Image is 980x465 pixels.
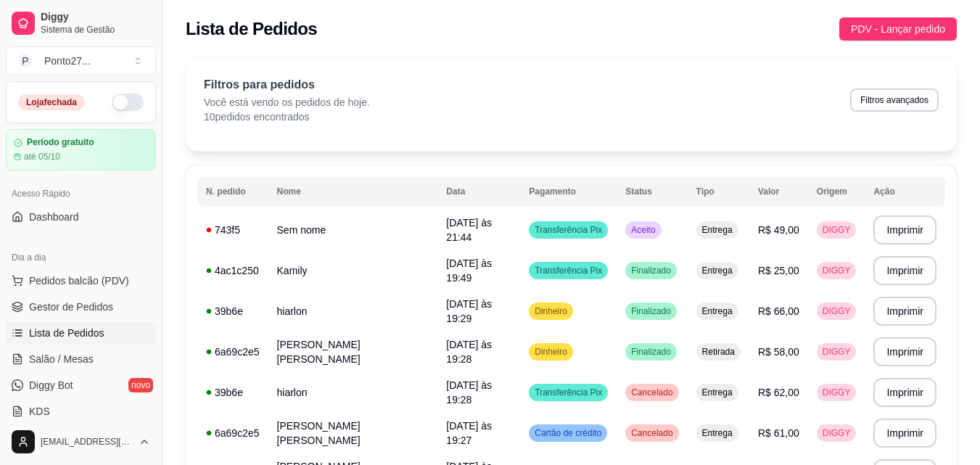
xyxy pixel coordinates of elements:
[758,305,799,317] span: R$ 66,00
[6,321,156,345] a: Lista de Pedidos
[6,347,156,371] a: Salão / Mesas
[268,332,438,372] td: [PERSON_NAME] [PERSON_NAME]
[699,224,736,236] span: Entrega
[41,436,133,448] span: [EMAIL_ADDRESS][DOMAIN_NAME]
[268,177,438,206] th: Nome
[268,291,438,332] td: hiarlon
[758,346,799,358] span: R$ 58,00
[820,305,854,317] span: DIGGY
[699,387,736,398] span: Entrega
[628,346,674,358] span: Finalizado
[699,305,736,317] span: Entrega
[6,269,156,292] button: Pedidos balcão (PDV)
[206,263,260,278] div: 4ac1c250
[532,346,570,358] span: Dinheiro
[446,217,492,243] span: [DATE] às 21:44
[820,427,854,439] span: DIGGY
[688,177,749,206] th: Tipo
[6,400,156,423] a: KDS
[29,300,113,314] span: Gestor de Pedidos
[628,387,675,398] span: Cancelado
[446,298,492,324] span: [DATE] às 19:29
[206,223,260,237] div: 743f5
[820,387,854,398] span: DIGGY
[6,205,156,229] a: Dashboard
[206,385,260,400] div: 39b6e
[268,250,438,291] td: Kamily
[18,94,85,110] div: Loja fechada
[18,54,33,68] span: P
[532,265,605,276] span: Transferência Pix
[850,89,939,112] button: Filtros avançados
[873,256,936,285] button: Imprimir
[617,177,687,206] th: Status
[873,419,936,448] button: Imprimir
[197,177,268,206] th: N. pedido
[44,54,91,68] div: Ponto27 ...
[820,346,854,358] span: DIGGY
[758,265,799,276] span: R$ 25,00
[699,427,736,439] span: Entrega
[29,210,79,224] span: Dashboard
[29,273,129,288] span: Pedidos balcão (PDV)
[820,224,854,236] span: DIGGY
[204,110,370,124] p: 10 pedidos encontrados
[6,6,156,41] a: DiggySistema de Gestão
[873,337,936,366] button: Imprimir
[808,177,865,206] th: Origem
[204,95,370,110] p: Você está vendo os pedidos de hoje.
[6,295,156,318] a: Gestor de Pedidos
[699,265,736,276] span: Entrega
[27,137,94,148] article: Período gratuito
[532,387,605,398] span: Transferência Pix
[6,182,156,205] div: Acesso Rápido
[758,387,799,398] span: R$ 62,00
[446,258,492,284] span: [DATE] às 19:49
[41,11,150,24] span: Diggy
[873,297,936,326] button: Imprimir
[29,326,104,340] span: Lista de Pedidos
[873,378,936,407] button: Imprimir
[532,305,570,317] span: Dinheiro
[29,404,50,419] span: KDS
[628,265,674,276] span: Finalizado
[520,177,617,206] th: Pagamento
[839,17,957,41] button: PDV - Lançar pedido
[6,129,156,170] a: Período gratuitoaté 05/10
[41,24,150,36] span: Sistema de Gestão
[204,76,370,94] p: Filtros para pedidos
[865,177,945,206] th: Ação
[186,17,317,41] h2: Lista de Pedidos
[758,224,799,236] span: R$ 49,00
[6,374,156,397] a: Diggy Botnovo
[446,339,492,365] span: [DATE] às 19:28
[628,305,674,317] span: Finalizado
[29,352,94,366] span: Salão / Mesas
[268,210,438,250] td: Sem nome
[268,413,438,453] td: [PERSON_NAME] [PERSON_NAME]
[820,265,854,276] span: DIGGY
[699,346,738,358] span: Retirada
[628,427,675,439] span: Cancelado
[206,345,260,359] div: 6a69c2e5
[758,427,799,439] span: R$ 61,00
[446,379,492,406] span: [DATE] às 19:28
[749,177,808,206] th: Valor
[446,420,492,446] span: [DATE] às 19:27
[6,46,156,75] button: Select a team
[873,215,936,244] button: Imprimir
[206,304,260,318] div: 39b6e
[532,224,605,236] span: Transferência Pix
[206,426,260,440] div: 6a69c2e5
[437,177,520,206] th: Data
[29,378,73,392] span: Diggy Bot
[532,427,604,439] span: Cartão de crédito
[628,224,658,236] span: Aceito
[6,424,156,459] button: [EMAIL_ADDRESS][DOMAIN_NAME]
[112,94,144,111] button: Alterar Status
[851,21,945,37] span: PDV - Lançar pedido
[24,151,60,162] article: até 05/10
[268,372,438,413] td: hiarlon
[6,246,156,269] div: Dia a dia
